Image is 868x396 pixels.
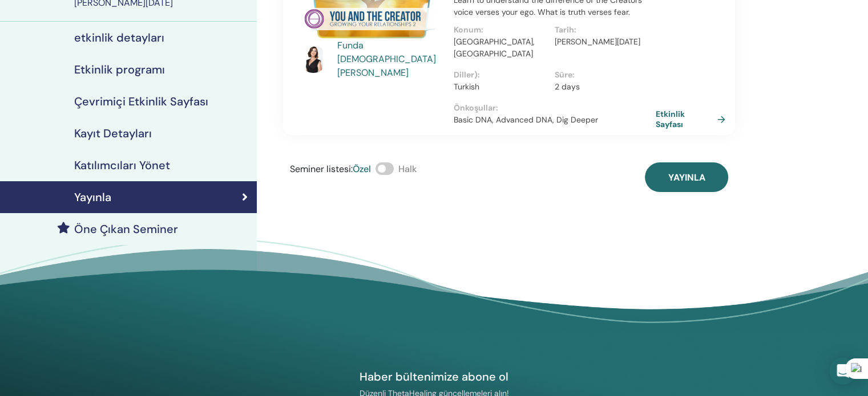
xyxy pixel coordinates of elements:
[353,163,371,175] span: Özel
[555,24,649,36] p: Tarih :
[398,163,417,175] span: Halk
[74,222,178,236] h4: Öne Çıkan Seminer
[645,162,728,192] button: Yayınla
[74,158,170,172] h4: Katılımcıları Yönet
[656,109,730,129] a: Etkinlik Sayfası
[454,24,548,36] p: Konum :
[454,102,656,114] p: Önkoşullar :
[555,36,649,48] p: [PERSON_NAME][DATE]
[302,369,566,384] h4: Haber bültenimize abone ol
[74,95,208,108] h4: Çevrimiçi Etkinlik Sayfası
[290,163,353,175] span: Seminer listesi :
[829,357,857,385] div: Open Intercom Messenger
[454,114,656,126] p: Basic DNA, Advanced DNA, Dig Deeper
[74,63,165,76] h4: Etkinlik programı
[454,69,548,81] p: Diller) :
[74,31,164,44] h4: etkinlik detayları
[74,126,152,140] h4: Kayıt Detayları
[668,172,705,183] span: Yayınla
[300,46,327,73] img: default.jpg
[337,39,443,80] a: Funda [DEMOGRAPHIC_DATA][PERSON_NAME]
[74,190,111,204] h4: Yayınla
[555,69,649,81] p: Süre :
[454,36,548,60] p: [GEOGRAPHIC_DATA], [GEOGRAPHIC_DATA]
[454,81,548,93] p: Turkish
[555,81,649,93] p: 2 days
